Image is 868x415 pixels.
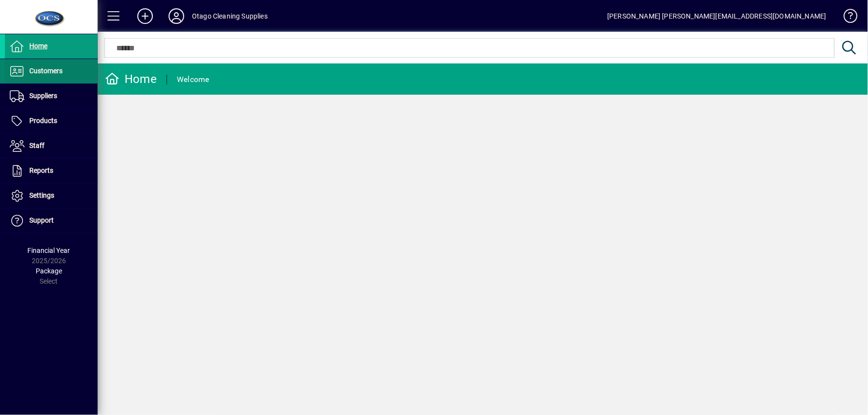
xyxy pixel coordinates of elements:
[29,216,54,224] span: Support
[5,59,98,83] a: Customers
[607,8,826,24] div: [PERSON_NAME] [PERSON_NAME][EMAIL_ADDRESS][DOMAIN_NAME]
[29,142,44,149] span: Staff
[36,267,62,275] span: Package
[836,2,856,34] a: Knowledge Base
[29,117,57,124] span: Products
[177,72,210,87] div: Welcome
[29,191,54,199] span: Settings
[5,208,98,233] a: Support
[105,71,157,87] div: Home
[129,7,161,25] button: Add
[28,247,70,254] span: Financial Year
[29,42,47,50] span: Home
[5,109,98,133] a: Products
[5,159,98,183] a: Reports
[5,134,98,158] a: Staff
[5,84,98,108] a: Suppliers
[5,184,98,208] a: Settings
[29,92,57,100] span: Suppliers
[29,166,53,174] span: Reports
[29,67,63,75] span: Customers
[192,8,268,24] div: Otago Cleaning Supplies
[161,7,192,25] button: Profile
